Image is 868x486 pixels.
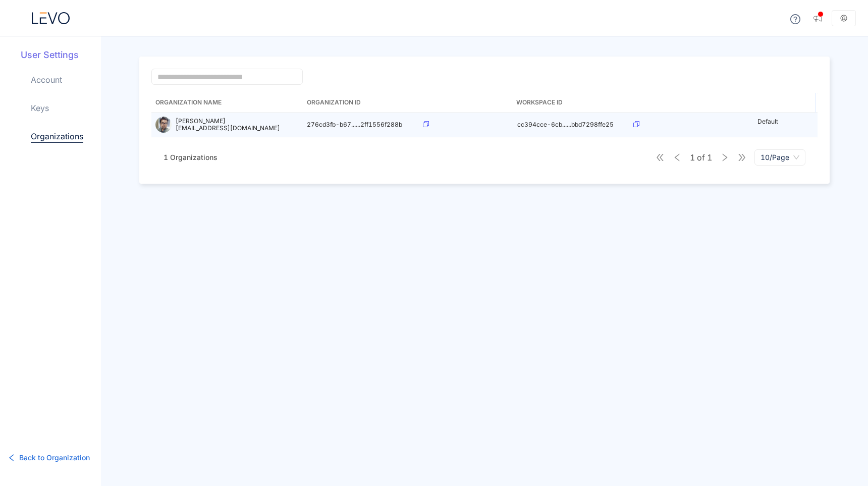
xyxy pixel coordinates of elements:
span: of [690,153,712,162]
span: 10/Page [761,150,799,165]
span: cc394cce-6cb......bbd7298ffe25 [517,121,614,128]
img: ACg8ocJ8_T0pQyPlYRWjRFbT93eF7tqY1NBTs2DjyxGu3KMbMA1wKf4=s96-c [155,117,172,133]
span: 1 Organizations [164,153,218,161]
p: [PERSON_NAME] [176,118,280,125]
p: [EMAIL_ADDRESS][DOMAIN_NAME] [176,125,280,132]
th: Organization ID [303,93,419,113]
th: Workspace ID [512,93,628,113]
span: 276cd3fb-b67......2ff1556f288b [307,121,402,128]
a: Organizations [31,130,83,143]
a: Account [31,74,62,86]
span: 1 [707,153,712,162]
th: Organization Name [151,93,303,113]
a: Keys [31,102,49,114]
span: 1 [690,153,695,162]
h5: User Settings [21,48,101,62]
span: Back to Organization [19,452,90,463]
p: Default [727,118,808,125]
